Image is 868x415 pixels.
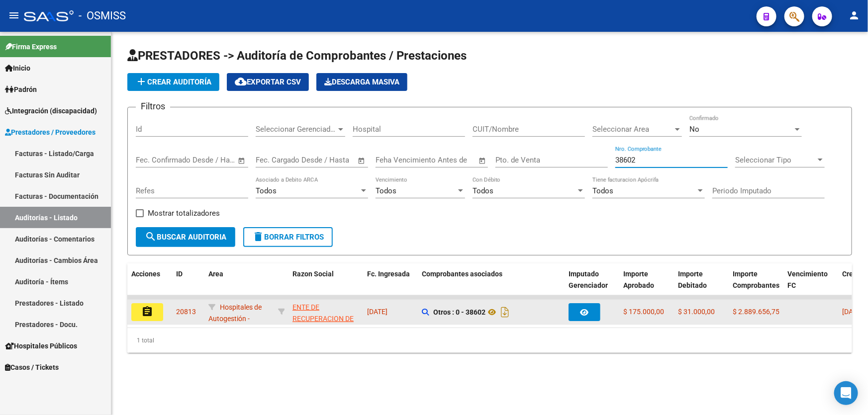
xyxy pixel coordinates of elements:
span: Comprobantes asociados [422,270,502,278]
span: Borrar Filtros [252,233,324,242]
button: Open calendar [356,155,368,166]
datatable-header-cell: Razon Social [289,263,363,307]
mat-icon: assignment [141,306,153,318]
span: Seleccionar Area [592,125,673,134]
span: - OSMISS [79,5,126,27]
mat-icon: cloud_download [235,76,247,87]
span: $ 2.889.656,75 [733,308,779,316]
mat-icon: search [145,231,157,243]
mat-icon: person [848,9,860,21]
input: Fecha fin [305,156,353,165]
div: 1 total [127,328,852,353]
span: Acciones [131,270,160,278]
span: Todos [256,186,277,195]
datatable-header-cell: Area [204,263,274,307]
input: Fecha inicio [256,156,296,165]
span: Buscar Auditoria [145,233,226,242]
h3: Filtros [136,99,170,113]
app-download-masive: Descarga masiva de comprobantes (adjuntos) [316,73,407,91]
datatable-header-cell: Acciones [127,263,172,307]
span: Seleccionar Tipo [735,156,816,165]
span: Hospitales Públicos [5,340,77,351]
span: Prestadores / Proveedores [5,127,96,138]
span: Padrón [5,84,37,95]
span: Crear Auditoría [135,78,211,86]
span: ENTE DE RECUPERACION DE FONDOS PARA EL FORTALECIMIENTO DEL SISTEMA DE SALUD DE MENDOZA (REFORSAL)... [292,303,358,379]
mat-icon: add [135,76,147,87]
span: [DATE] [842,308,863,316]
i: Descargar documento [498,304,511,320]
span: 20813 [176,308,196,316]
div: - 30718615700 [292,302,359,323]
input: Fecha fin [185,156,233,165]
span: Importe Aprobado [623,270,654,289]
button: Crear Auditoría [127,73,219,91]
button: Descarga Masiva [316,73,407,91]
button: Open calendar [236,155,248,166]
mat-icon: menu [8,9,20,21]
span: Fc. Ingresada [367,270,410,278]
span: No [689,125,699,134]
span: Integración (discapacidad) [5,105,97,116]
span: Todos [592,186,613,195]
datatable-header-cell: Imputado Gerenciador [565,263,619,307]
datatable-header-cell: Importe Aprobado [619,263,674,307]
span: $ 31.000,00 [678,308,715,316]
span: ID [176,270,183,278]
span: $ 175.000,00 [623,308,664,316]
span: Descarga Masiva [324,78,399,86]
span: Todos [473,186,493,195]
span: Imputado Gerenciador [569,270,608,289]
mat-icon: delete [252,231,264,243]
span: [DATE] [367,308,387,316]
datatable-header-cell: Importe Comprobantes [729,263,783,307]
span: Inicio [5,63,30,74]
datatable-header-cell: ID [172,263,204,307]
div: Open Intercom Messenger [834,381,858,405]
span: Creado [842,270,865,278]
span: Importe Comprobantes [733,270,779,289]
strong: Otros : 0 - 38602 [433,308,485,316]
span: Hospitales de Autogestión - Afiliaciones [208,303,262,334]
input: Fecha inicio [136,156,176,165]
span: PRESTADORES -> Auditoría de Comprobantes / Prestaciones [127,49,467,63]
button: Exportar CSV [227,73,309,91]
span: Firma Express [5,41,57,52]
span: Seleccionar Gerenciador [256,125,336,134]
span: Exportar CSV [235,78,301,86]
datatable-header-cell: Fc. Ingresada [363,263,418,307]
datatable-header-cell: Vencimiento FC [783,263,838,307]
span: Vencimiento FC [787,270,828,289]
span: Mostrar totalizadores [148,207,220,219]
datatable-header-cell: Importe Debitado [674,263,729,307]
span: Casos / Tickets [5,362,59,373]
button: Borrar Filtros [243,227,333,247]
button: Buscar Auditoria [136,227,235,247]
span: Area [208,270,223,278]
span: Razon Social [292,270,334,278]
span: Todos [376,186,396,195]
datatable-header-cell: Comprobantes asociados [418,263,565,307]
span: Importe Debitado [678,270,707,289]
button: Open calendar [477,155,488,166]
